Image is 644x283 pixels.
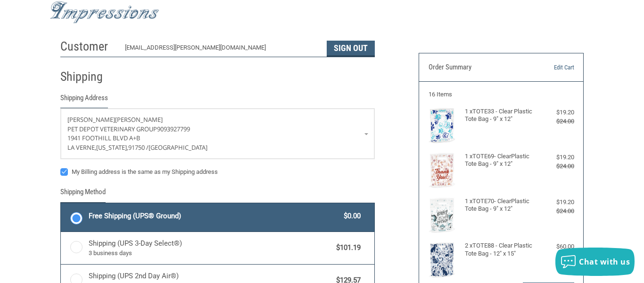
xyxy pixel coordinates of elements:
[60,39,116,54] h2: Customer
[67,143,96,152] span: La Verne,
[555,248,635,276] button: Chat with us
[60,93,108,108] legend: Shipping Address
[60,69,116,85] h2: Shipping
[89,238,332,258] span: Shipping (UPS 3-Day Select®)
[579,257,630,267] span: Chat with us
[331,242,361,253] span: $101.19
[339,211,361,222] span: $0.00
[465,153,536,168] h4: 1 x TOTE69- ClearPlastic Tote Bag - 9" x 12"
[67,125,157,133] span: Pet Depot Veterinary Group
[115,115,163,124] span: [PERSON_NAME]
[537,108,574,117] div: $19.20
[537,153,574,162] div: $19.20
[527,63,574,72] a: Edit Cart
[149,143,207,152] span: [GEOGRAPHIC_DATA]
[327,41,375,57] button: Sign Out
[67,134,140,142] span: 1941 Foothill Blvd A+B
[67,115,115,124] span: [PERSON_NAME]
[465,242,536,257] h4: 2 x TOTE88 - Clear Plastic Tote Bag - 12" x 15"
[465,108,536,123] h4: 1 x TOTE33 - Clear Plastic Tote Bag - 9" x 12"
[125,43,318,57] div: [EMAIL_ADDRESS][PERSON_NAME][DOMAIN_NAME]
[89,211,339,222] span: Free Shipping (UPS® Ground)
[60,187,106,202] legend: Shipping Method
[60,168,375,176] label: My Billing address is the same as my Shipping address
[157,125,190,133] span: 9093927799
[96,143,128,152] span: [US_STATE],
[429,63,528,72] h3: Order Summary
[537,162,574,171] div: $24.00
[537,197,574,207] div: $19.20
[537,117,574,126] div: $24.00
[537,242,574,251] div: $60.00
[465,197,536,213] h4: 1 x TOTE70- ClearPlastic Tote Bag - 9" x 12"
[61,109,374,159] a: Enter or select a different address
[128,143,149,152] span: 91750 /
[537,206,574,216] div: $24.00
[429,91,574,98] h3: 16 Items
[89,249,332,258] span: 3 business days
